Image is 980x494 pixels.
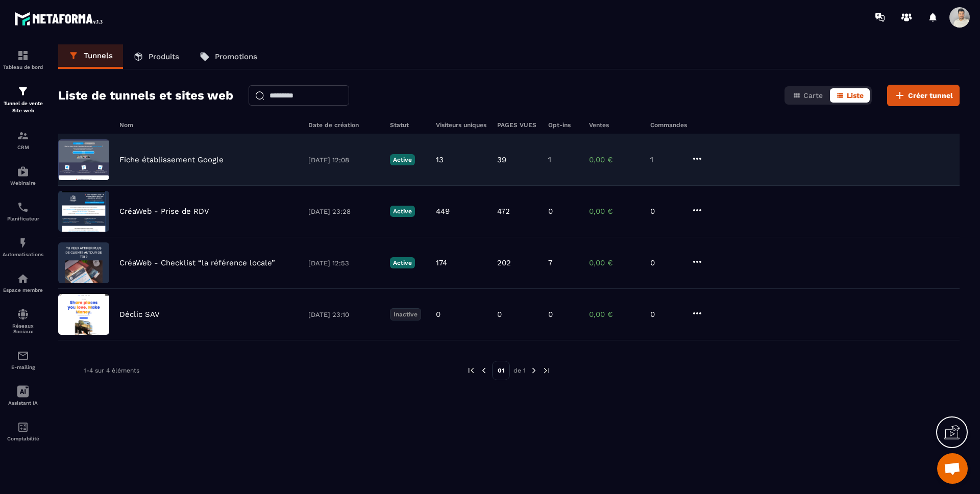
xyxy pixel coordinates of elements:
[542,366,551,375] img: next
[830,88,870,103] button: Liste
[650,155,681,164] p: 1
[189,44,267,69] a: Promotions
[650,121,687,129] h6: Commandes
[589,310,640,319] p: 0,00 €
[3,158,43,193] a: automationsautomationsWebinaire
[479,366,488,375] img: prev
[887,85,960,106] button: Créer tunnel
[308,156,380,164] p: [DATE] 12:08
[17,308,29,320] img: social-network
[467,366,476,375] img: prev
[14,9,106,28] img: logo
[17,130,29,142] img: formation
[497,121,538,129] h6: PAGES VUES
[436,258,447,267] p: 174
[390,154,415,165] p: Active
[390,206,415,217] p: Active
[58,139,109,180] img: image
[17,50,29,62] img: formation
[3,400,43,406] p: Assistant IA
[119,310,160,319] p: Déclic SAV
[308,259,380,267] p: [DATE] 12:53
[650,310,681,319] p: 0
[308,121,380,129] h6: Date de création
[119,121,298,129] h6: Nom
[119,258,275,267] p: CréaWeb - Checklist “la référence locale”
[3,364,43,370] p: E-mailing
[497,310,502,319] p: 0
[17,85,29,97] img: formation
[17,350,29,362] img: email
[589,258,640,267] p: 0,00 €
[937,453,968,484] div: Ouvrir le chat
[497,258,511,267] p: 202
[3,413,43,449] a: accountantaccountantComptabilité
[3,144,43,150] p: CRM
[119,207,209,216] p: CréaWeb - Prise de RDV
[548,207,553,216] p: 0
[17,165,29,178] img: automations
[123,44,189,69] a: Produits
[3,216,43,221] p: Planificateur
[908,90,953,101] span: Créer tunnel
[3,193,43,229] a: schedulerschedulerPlanificateur
[3,229,43,265] a: automationsautomationsAutomatisations
[308,208,380,215] p: [DATE] 23:28
[436,155,444,164] p: 13
[390,121,426,129] h6: Statut
[17,421,29,433] img: accountant
[436,121,487,129] h6: Visiteurs uniques
[3,265,43,301] a: automationsautomationsEspace membre
[513,366,526,375] p: de 1
[3,78,43,122] a: formationformationTunnel de vente Site web
[58,191,109,232] img: image
[58,294,109,335] img: image
[589,155,640,164] p: 0,00 €
[650,258,681,267] p: 0
[3,42,43,78] a: formationformationTableau de bord
[58,242,109,283] img: image
[3,342,43,378] a: emailemailE-mailing
[215,52,257,61] p: Promotions
[17,201,29,213] img: scheduler
[58,44,123,69] a: Tunnels
[492,361,510,380] p: 01
[548,310,553,319] p: 0
[3,378,43,413] a: Assistant IA
[803,91,823,100] span: Carte
[119,155,224,164] p: Fiche établissement Google
[17,237,29,249] img: automations
[84,51,113,60] p: Tunnels
[650,207,681,216] p: 0
[149,52,179,61] p: Produits
[436,207,450,216] p: 449
[390,257,415,268] p: Active
[3,122,43,158] a: formationformationCRM
[548,258,552,267] p: 7
[497,155,506,164] p: 39
[548,121,579,129] h6: Opt-ins
[3,323,43,334] p: Réseaux Sociaux
[84,367,139,374] p: 1-4 sur 4 éléments
[308,311,380,318] p: [DATE] 23:10
[787,88,829,103] button: Carte
[436,310,440,319] p: 0
[3,100,43,114] p: Tunnel de vente Site web
[548,155,551,164] p: 1
[589,121,640,129] h6: Ventes
[3,436,43,441] p: Comptabilité
[529,366,538,375] img: next
[17,273,29,285] img: automations
[3,180,43,186] p: Webinaire
[390,308,421,320] p: Inactive
[589,207,640,216] p: 0,00 €
[847,91,864,100] span: Liste
[3,301,43,342] a: social-networksocial-networkRéseaux Sociaux
[58,85,233,106] h2: Liste de tunnels et sites web
[3,64,43,70] p: Tableau de bord
[497,207,510,216] p: 472
[3,287,43,293] p: Espace membre
[3,252,43,257] p: Automatisations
